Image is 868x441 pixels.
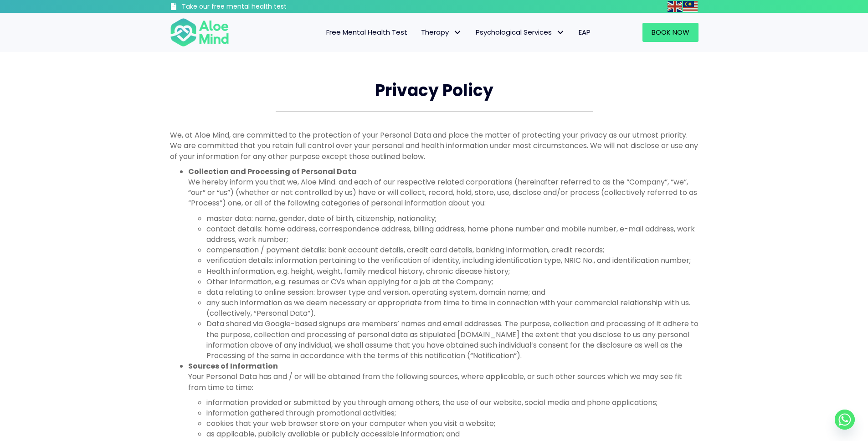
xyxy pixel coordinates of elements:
[579,27,591,37] span: EAP
[668,1,683,11] a: English
[170,17,229,47] img: Aloe mind Logo
[206,397,699,408] li: information provided or submitted by you through among others, the use of our website, social med...
[451,26,464,39] span: Therapy: submenu
[206,224,699,245] li: contact details: home address, correspondence address, billing address, home phone number and mob...
[188,166,699,361] li: We hereby inform you that we, Aloe Mind. and each of our respective related corporations (hereina...
[319,23,414,42] a: Free Mental Health Test
[206,255,699,266] li: verification details: information pertaining to the verification of identity, including identific...
[206,318,699,361] li: Data shared via Google-based signups are members’ names and email addresses. The purpose, collect...
[683,1,698,12] img: ms
[469,23,572,42] a: Psychological ServicesPsychological Services: submenu
[206,277,699,287] li: Other information, e.g. resumes or CVs when applying for a job at the Company;
[206,213,699,224] li: master data: name, gender, date of birth, citizenship, nationality;
[554,26,567,39] span: Psychological Services: submenu
[206,418,699,429] li: cookies that your web browser store on your computer when you visit a website;
[206,266,699,277] li: Health information, e.g. height, weight, family medical history, chronic disease history;
[572,23,597,42] a: EAP
[206,287,699,297] li: data relating to online session: browser type and version, operating system, domain name; and
[170,130,699,162] p: We, at Aloe Mind, are committed to the protection of your Personal Data and place the matter of p...
[652,27,689,37] span: Book Now
[414,23,469,42] a: TherapyTherapy: submenu
[476,27,565,37] span: Psychological Services
[206,429,699,439] li: as applicable, publicly available or publicly accessible information; and
[326,27,407,37] span: Free Mental Health Test
[188,361,278,371] strong: Sources of Information
[188,166,357,177] strong: Collection and Processing of Personal Data
[182,2,335,11] h3: Take our free mental health test
[668,1,682,12] img: en
[642,23,699,42] a: Book Now
[206,245,699,255] li: compensation / payment details: bank account details, credit card details, banking information, c...
[206,408,699,418] li: information gathered through promotional activities;
[241,23,597,42] nav: Menu
[683,1,699,11] a: Malay
[421,27,462,37] span: Therapy
[170,2,335,13] a: Take our free mental health test
[206,297,699,318] li: any such information as we deem necessary or appropriate from time to time in connection with you...
[375,79,493,102] span: Privacy Policy
[835,410,855,430] a: Whatsapp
